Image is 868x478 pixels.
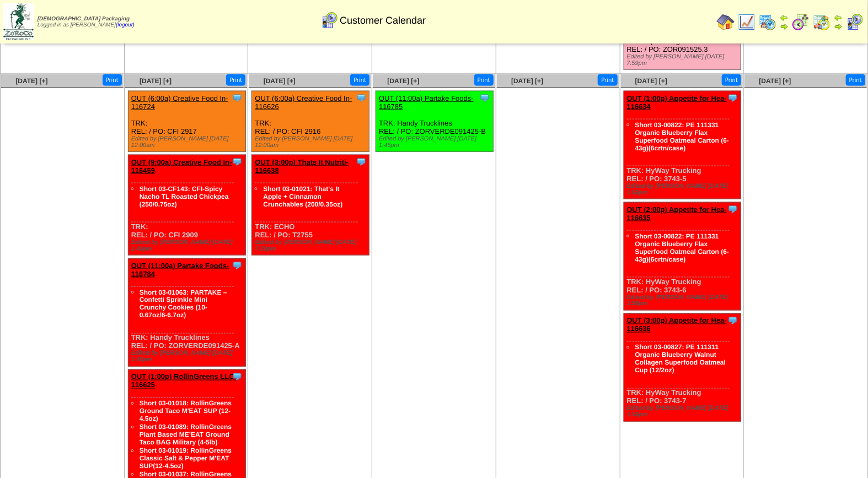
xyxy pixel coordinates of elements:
[846,13,864,31] img: calendarcustomer.gif
[727,204,738,215] img: Tooltip
[131,158,232,175] a: OUT (9:00a) Creative Food In-116459
[511,77,543,85] a: [DATE] [+]
[37,16,135,28] span: Logged in as [PERSON_NAME]
[624,203,741,311] div: TRK: HyWay Trucking REL: / PO: 3743-6
[37,16,130,22] span: [DEMOGRAPHIC_DATA] Packaging
[264,77,296,85] a: [DATE] [+]
[356,93,367,104] img: Tooltip
[255,135,369,149] div: Edited by [PERSON_NAME] [DATE] 12:00am
[3,3,34,40] img: zoroco-logo-small.webp
[131,135,245,149] div: Edited by [PERSON_NAME] [DATE] 12:00am
[635,121,730,152] a: Short 03-00822: PE 111331 Organic Blueberry Flax Superfood Oatmeal Carton (6-43g)(6crtn/case)
[140,185,229,208] a: Short 03-CF143: CFI-Spicy Nacho TL Roasted Chickpea (250/0.75oz)
[255,239,369,252] div: Edited by [PERSON_NAME] [DATE] 7:20pm
[627,294,741,307] div: Edited by [PERSON_NAME] [DATE] 1:56pm
[627,94,727,111] a: OUT (1:00p) Appetite for Hea-116634
[635,344,726,374] a: Short 03-00827: PE 111311 Organic Blueberry Walnut Collagen Superfood Oatmeal Cup (12/2oz)
[15,77,47,85] a: [DATE] [+]
[128,155,245,256] div: TRK: REL: / PO: CFI 2909
[252,91,369,152] div: TRK: REL: / PO: CFI 2916
[387,77,419,85] a: [DATE] [+]
[340,15,426,26] span: Customer Calendar
[140,77,172,85] a: [DATE] [+]
[624,91,741,199] div: TRK: HyWay Trucking REL: / PO: 3743-5
[627,183,741,196] div: Edited by [PERSON_NAME] [DATE] 1:55pm
[479,93,490,104] img: Tooltip
[226,74,245,86] button: Print
[116,22,135,28] a: (logout)
[131,94,228,111] a: OUT (6:00a) Creative Food In-116724
[813,13,831,31] img: calendarinout.gif
[140,289,227,319] a: Short 03-01063: PARTAKE – Confetti Sprinkle Mini Crunchy Cookies (10-0.67oz/6-6.7oz)
[627,205,727,222] a: OUT (2:00p) Appetite for Hea-116635
[792,13,810,31] img: calendarblend.gif
[131,239,245,252] div: Edited by [PERSON_NAME] [DATE] 1:40pm
[131,373,237,389] a: OUT (1:00p) RollinGreens LLC-116625
[128,259,245,367] div: TRK: Handy Trucklines REL: / PO: ZORVERDE091425-A
[320,12,338,29] img: calendarcustomer.gif
[140,400,232,423] a: Short 03-01018: RollinGreens Ground Taco M'EAT SUP (12-4.5oz)
[232,93,243,104] img: Tooltip
[379,94,474,111] a: OUT (11:00a) Partake Foods-116785
[727,315,738,326] img: Tooltip
[627,317,727,333] a: OUT (3:00p) Appetite for Hea-116636
[759,77,791,85] a: [DATE] [+]
[780,22,789,31] img: arrowright.gif
[834,22,843,31] img: arrowright.gif
[627,405,741,419] div: Edited by [PERSON_NAME] [DATE] 1:56pm
[717,13,735,31] img: home.gif
[140,447,232,470] a: Short 03-01019: RollinGreens Classic Salt & Pepper M'EAT SUP(12-4.5oz)
[131,262,229,278] a: OUT (11:00a) Partake Foods-116784
[131,350,245,363] div: Edited by [PERSON_NAME] [DATE] 1:48pm
[232,371,243,382] img: Tooltip
[350,74,369,86] button: Print
[738,13,756,31] img: line_graph.gif
[140,423,232,447] a: Short 03-01089: RollinGreens Plant Based ME’EAT Ground Taco BAG Military (4-5lb)
[834,13,843,22] img: arrowleft.gif
[627,53,741,67] div: Edited by [PERSON_NAME] [DATE] 7:59pm
[232,156,243,167] img: Tooltip
[474,74,494,86] button: Print
[598,74,617,86] button: Print
[376,91,494,152] div: TRK: Handy Trucklines REL: / PO: ZORVERDE091425-B
[624,314,741,422] div: TRK: HyWay Trucking REL: / PO: 3743-7
[379,135,493,149] div: Edited by [PERSON_NAME] [DATE] 1:45pm
[722,74,741,86] button: Print
[846,74,865,86] button: Print
[255,94,352,111] a: OUT (6:00a) Creative Food In-116626
[759,13,776,31] img: calendarprod.gif
[780,13,789,22] img: arrowleft.gif
[252,155,369,256] div: TRK: ECHO REL: / PO: T2755
[356,156,367,167] img: Tooltip
[128,91,245,152] div: TRK: REL: / PO: CFI 2917
[103,74,122,86] button: Print
[635,77,667,85] a: [DATE] [+]
[255,158,349,175] a: OUT (3:00p) Thats It Nutriti-116638
[232,260,243,271] img: Tooltip
[635,232,730,263] a: Short 03-00822: PE 111331 Organic Blueberry Flax Superfood Oatmeal Carton (6-43g)(6crtn/case)
[727,93,738,104] img: Tooltip
[263,185,342,208] a: Short 03-01021: That's It Apple + Cinnamon Crunchables (200/0.35oz)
